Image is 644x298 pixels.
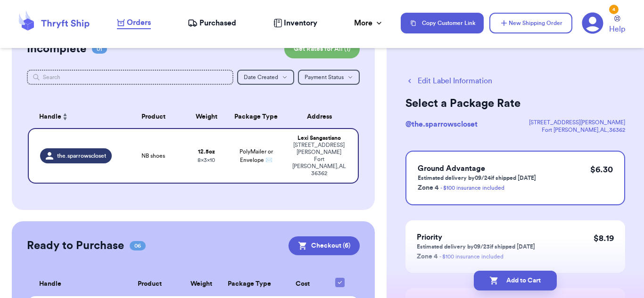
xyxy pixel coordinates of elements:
a: - $100 insurance included [440,185,504,191]
th: Product [118,272,182,296]
button: Sort ascending [61,111,69,122]
th: Cost [279,272,327,296]
button: Date Created [237,70,294,85]
div: [STREET_ADDRESS][PERSON_NAME] Fort [PERSON_NAME] , AL 36362 [291,142,347,177]
div: [STREET_ADDRESS][PERSON_NAME] [529,119,625,126]
a: Orders [117,17,151,29]
button: Copy Customer Link [401,13,484,33]
p: $ 6.30 [590,163,613,176]
a: 4 [582,12,603,34]
span: 01 [92,44,107,54]
h2: Incomplete [27,41,86,56]
span: Handle [39,279,61,289]
th: Weight [187,105,226,128]
span: NB shoes [141,152,165,160]
th: Package Type [221,272,279,296]
button: Add to Cart [474,271,557,290]
span: 8 x 3 x 10 [198,157,215,163]
button: New Shipping Order [489,13,572,33]
h2: Select a Package Rate [405,96,625,111]
button: Checkout (6) [289,236,360,255]
span: Zone 4 [417,253,438,260]
span: Zone 4 [418,185,438,191]
span: Priority [417,234,442,241]
p: Estimated delivery by 09/23 if shipped [DATE] [417,243,535,250]
button: Get Rates for All (1) [284,40,360,58]
button: Payment Status [298,70,360,85]
th: Address [286,105,359,128]
th: Package Type [226,105,286,128]
span: PolyMailer or Envelope ✉️ [239,149,273,163]
div: Fort [PERSON_NAME] , AL , 36362 [529,126,625,134]
div: More [354,17,384,29]
p: Estimated delivery by 09/24 if shipped [DATE] [418,174,536,182]
h2: Ready to Purchase [27,238,124,253]
span: the.sparrowscloset [57,152,106,160]
span: Help [609,24,625,35]
input: Search [27,70,233,85]
span: Date Created [244,74,278,80]
th: Weight [182,272,221,296]
div: Lexi Sangastiano [291,135,347,142]
a: - $100 insurance included [439,254,504,259]
span: Inventory [284,17,317,29]
p: $ 8.19 [594,232,614,245]
span: Ground Advantage [418,165,485,172]
span: 06 [130,241,146,250]
a: Purchased [188,17,236,29]
th: Product [120,105,186,128]
span: Payment Status [305,74,344,80]
div: 4 [609,5,619,14]
span: Purchased [199,17,236,29]
a: Inventory [273,17,317,29]
span: Orders [127,17,151,28]
span: Handle [39,112,61,122]
button: Edit Label Information [405,75,492,87]
strong: 12.5 oz [198,149,215,154]
span: @ the.sparrowscloset [405,121,478,128]
a: Help [609,16,625,35]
